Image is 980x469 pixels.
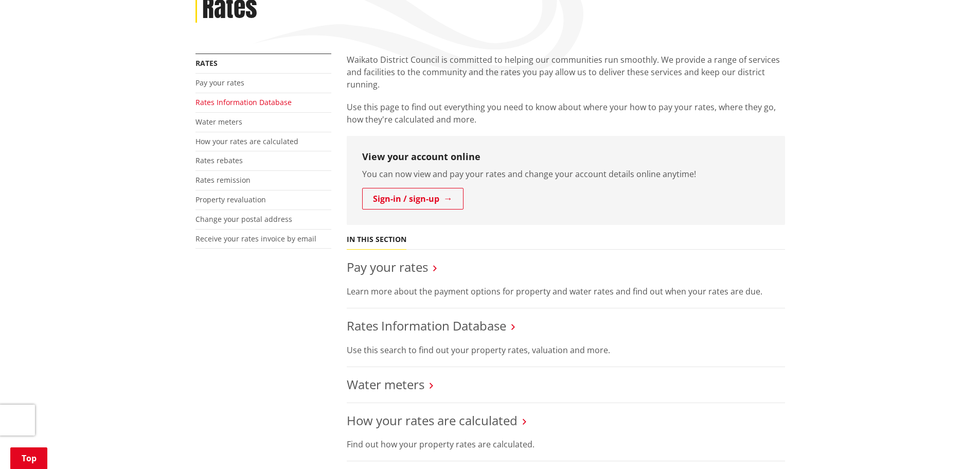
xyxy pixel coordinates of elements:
[195,58,218,68] a: Rates
[10,447,47,469] a: Top
[347,285,785,298] p: Learn more about the payment options for property and water rates and find out when your rates ar...
[933,426,970,463] iframe: Messenger Launcher
[347,344,785,356] p: Use this search to find out your property rates, valuation and more.
[347,258,428,275] a: Pay your rates
[195,195,266,204] a: Property revaluation
[195,136,298,146] a: How your rates are calculated
[195,117,242,127] a: Water meters
[347,438,785,450] p: Find out how your property rates are calculated.
[347,54,785,91] p: Waikato District Council is committed to helping our communities run smoothly. We provide a range...
[195,175,251,185] a: Rates remission
[362,151,770,163] h3: View your account online
[347,235,406,244] h5: In this section
[347,101,785,126] p: Use this page to find out everything you need to know about where your how to pay your rates, whe...
[195,234,316,244] a: Receive your rates invoice by email
[195,97,292,107] a: Rates Information Database
[362,168,770,180] p: You can now view and pay your rates and change your account details online anytime!
[195,214,292,224] a: Change your postal address
[347,376,424,393] a: Water meters
[347,317,506,334] a: Rates Information Database
[195,155,243,165] a: Rates rebates
[362,188,464,210] a: Sign-in / sign-up
[195,78,244,88] a: Pay your rates
[347,412,518,429] a: How your rates are calculated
